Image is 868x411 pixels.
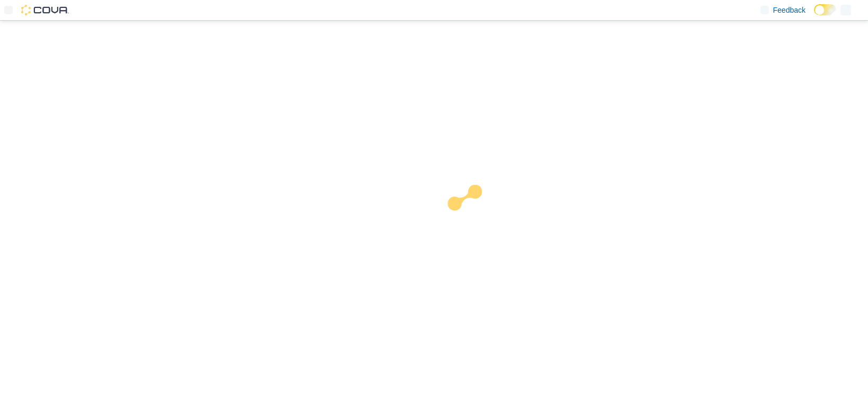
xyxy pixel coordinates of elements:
img: cova-loader [434,177,514,256]
span: Feedback [773,5,806,15]
input: Dark Mode [814,4,836,15]
img: Cova [21,5,69,15]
